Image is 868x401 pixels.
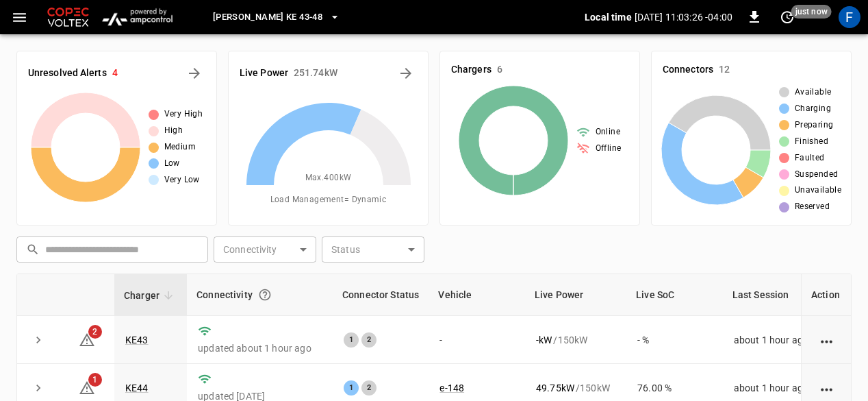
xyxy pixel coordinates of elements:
span: Very High [164,108,203,121]
span: Load Management = Dynamic [270,193,387,207]
div: 2 [361,380,376,396]
th: Connector Status [333,274,429,316]
button: expand row [28,330,49,350]
div: Connectivity [196,282,323,307]
span: Online [596,125,620,139]
p: updated about 1 hour ago [198,341,322,355]
span: Medium [164,141,196,154]
h6: 251.74 kW [294,66,337,81]
th: Live Power [525,274,626,316]
button: set refresh interval [776,6,798,28]
span: Low [164,157,180,171]
p: - kW [536,333,552,347]
img: ampcontrol.io logo [97,4,177,30]
a: 1 [79,381,95,392]
span: Suspended [795,168,839,182]
span: Preparing [795,119,834,132]
td: about 1 hour ago [723,316,819,364]
h6: 6 [497,62,502,77]
span: [PERSON_NAME] KE 43-48 [213,10,322,25]
span: Charger [124,287,177,304]
p: 49.75 kW [536,381,574,395]
span: Offline [596,142,622,156]
div: 1 [344,380,359,396]
h6: Unresolved Alerts [28,66,107,81]
div: profile-icon [839,6,860,28]
button: [PERSON_NAME] KE 43-48 [207,4,346,31]
span: Very Low [164,173,200,187]
span: 2 [88,325,102,339]
td: - [429,316,525,364]
p: [DATE] 11:03:26 -04:00 [635,10,732,24]
th: Last Session [723,274,819,316]
div: action cell options [818,381,835,395]
h6: Chargers [451,62,492,77]
th: Live SoC [626,274,723,316]
p: Local time [585,10,632,24]
span: Max. 400 kW [305,171,352,185]
div: / 150 kW [536,381,615,395]
div: 2 [361,332,376,348]
a: 2 [79,333,95,344]
span: Charging [795,102,831,116]
div: 1 [344,332,359,348]
img: Customer Logo [44,4,92,30]
span: High [164,124,183,138]
div: action cell options [818,333,835,347]
span: Faulted [795,151,825,165]
button: Energy Overview [395,62,417,84]
span: Available [795,86,832,99]
button: expand row [28,378,49,398]
span: 1 [88,373,102,387]
span: Reserved [795,200,830,214]
h6: 4 [112,66,118,81]
span: just now [791,5,832,19]
h6: Connectors [663,62,713,77]
a: KE43 [125,335,149,345]
a: e-148 [439,382,464,393]
a: KE44 [125,382,149,393]
span: Unavailable [795,184,841,197]
h6: 12 [719,62,730,77]
h6: Live Power [240,66,288,81]
th: Vehicle [429,274,525,316]
button: Connection between the charger and our software. [253,282,277,307]
th: Action [801,274,851,316]
td: - % [626,316,723,364]
button: All Alerts [183,62,205,84]
div: / 150 kW [536,333,615,347]
span: Finished [795,135,828,149]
